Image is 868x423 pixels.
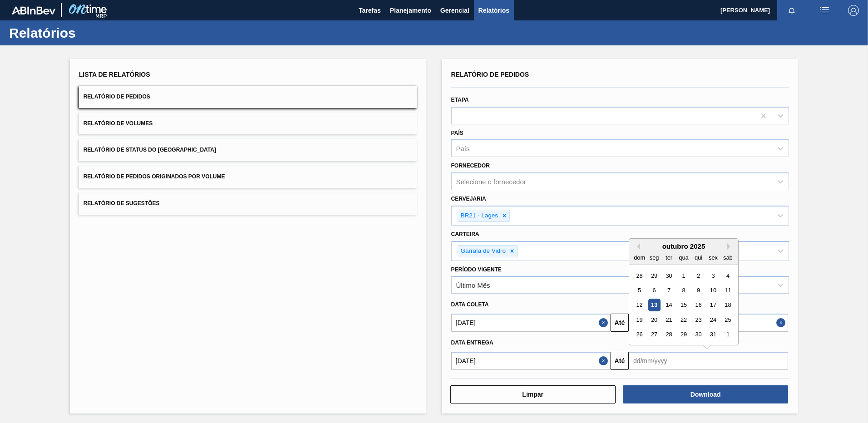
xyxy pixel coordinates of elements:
[458,246,508,257] div: Garrafa de Vidro
[451,71,529,78] span: Relatório de Pedidos
[451,314,611,332] input: dd/mm/yyyy
[634,243,640,250] button: Previous Month
[451,266,502,273] label: Período Vigente
[692,328,705,340] div: Choose quinta-feira, 30 de outubro de 2025
[663,284,675,296] div: Choose terça-feira, 7 de outubro de 2025
[451,130,464,136] label: País
[722,269,734,281] div: Choose sábado, 4 de outubro de 2025
[451,352,611,370] input: dd/mm/yyyy
[707,328,719,340] div: Choose sexta-feira, 31 de outubro de 2025
[707,269,719,281] div: Choose sexta-feira, 3 de outubro de 2025
[599,352,611,370] button: Close
[478,5,509,16] span: Relatórios
[451,231,479,237] label: Carteira
[456,281,490,289] div: Último Mês
[458,210,500,221] div: BR21 - Lages
[450,385,616,403] button: Limpar
[633,299,646,311] div: Choose domingo, 12 de outubro de 2025
[819,5,830,16] img: userActions
[727,243,734,250] button: Next Month
[663,299,675,311] div: Choose terça-feira, 14 de outubro de 2025
[648,251,660,264] div: seg
[451,339,493,346] span: Data Entrega
[692,299,705,311] div: Choose quinta-feira, 16 de outubro de 2025
[777,4,806,17] button: Notificações
[677,299,690,311] div: Choose quarta-feira, 15 de outubro de 2025
[722,328,734,340] div: Choose sábado, 1 de novembro de 2025
[648,299,660,311] div: Choose segunda-feira, 13 de outubro de 2025
[629,242,738,250] div: outubro 2025
[633,284,646,296] div: Choose domingo, 5 de outubro de 2025
[722,251,734,264] div: sab
[451,301,489,308] span: Data coleta
[663,269,675,281] div: Choose terça-feira, 30 de setembro de 2025
[692,314,705,326] div: Choose quinta-feira, 23 de outubro de 2025
[611,314,629,332] button: Até
[663,314,675,326] div: Choose terça-feira, 21 de outubro de 2025
[722,299,734,311] div: Choose sábado, 18 de outubro de 2025
[633,269,646,281] div: Choose domingo, 28 de setembro de 2025
[648,284,660,296] div: Choose segunda-feira, 6 de outubro de 2025
[692,251,705,264] div: qui
[79,139,417,161] button: Relatório de Status do [GEOGRAPHIC_DATA]
[722,284,734,296] div: Choose sábado, 11 de outubro de 2025
[722,314,734,326] div: Choose sábado, 25 de outubro de 2025
[456,145,470,152] div: País
[633,328,646,340] div: Choose domingo, 26 de outubro de 2025
[440,5,469,16] span: Gerencial
[663,251,675,264] div: ter
[451,97,469,103] label: Etapa
[677,251,690,264] div: qua
[84,120,153,127] span: Relatório de Volumes
[692,269,705,281] div: Choose quinta-feira, 2 de outubro de 2025
[79,113,417,135] button: Relatório de Volumes
[390,5,431,16] span: Planejamento
[692,284,705,296] div: Choose quinta-feira, 9 de outubro de 2025
[677,284,690,296] div: Choose quarta-feira, 8 de outubro de 2025
[599,314,611,332] button: Close
[359,5,381,16] span: Tarefas
[648,328,660,340] div: Choose segunda-feira, 27 de outubro de 2025
[79,192,417,215] button: Relatório de Sugestões
[451,162,490,169] label: Fornecedor
[707,284,719,296] div: Choose sexta-feira, 10 de outubro de 2025
[632,268,735,342] div: month 2025-10
[84,147,216,153] span: Relatório de Status do [GEOGRAPHIC_DATA]
[707,314,719,326] div: Choose sexta-feira, 24 de outubro de 2025
[9,28,170,38] h1: Relatórios
[611,352,629,370] button: Até
[707,299,719,311] div: Choose sexta-feira, 17 de outubro de 2025
[677,328,690,340] div: Choose quarta-feira, 29 de outubro de 2025
[648,269,660,281] div: Choose segunda-feira, 29 de setembro de 2025
[629,352,788,370] input: dd/mm/yyyy
[776,314,788,332] button: Close
[84,173,225,180] span: Relatório de Pedidos Originados por Volume
[79,71,150,78] span: Lista de Relatórios
[451,196,486,202] label: Cervejaria
[848,5,859,16] img: Logout
[12,6,55,15] img: TNhmsLtSVTkK8tSr43FrP2fwEKptu5GPRR3wAAAABJRU5ErkJggg==
[633,251,646,264] div: dom
[648,314,660,326] div: Choose segunda-feira, 20 de outubro de 2025
[677,314,690,326] div: Choose quarta-feira, 22 de outubro de 2025
[84,93,150,100] span: Relatório de Pedidos
[707,251,719,264] div: sex
[633,314,646,326] div: Choose domingo, 19 de outubro de 2025
[663,328,675,340] div: Choose terça-feira, 28 de outubro de 2025
[79,86,417,108] button: Relatório de Pedidos
[677,269,690,281] div: Choose quarta-feira, 1 de outubro de 2025
[623,385,788,403] button: Download
[84,200,160,207] span: Relatório de Sugestões
[79,166,417,188] button: Relatório de Pedidos Originados por Volume
[456,178,526,186] div: Selecione o fornecedor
